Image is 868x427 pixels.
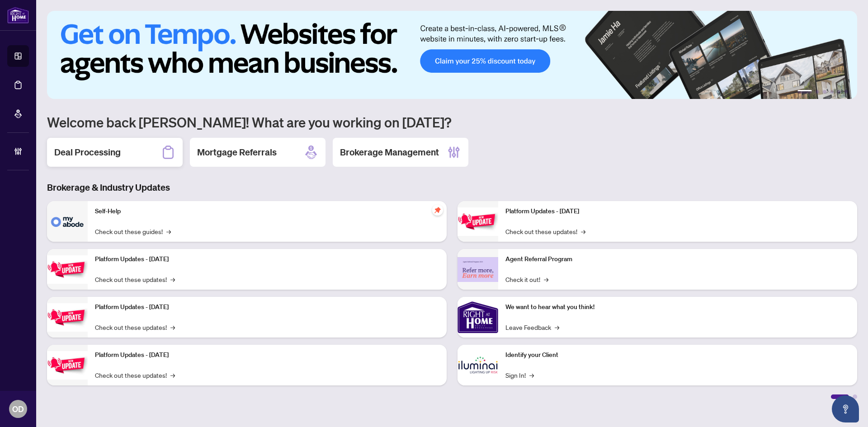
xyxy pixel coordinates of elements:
[505,350,850,360] p: Identify your Client
[340,146,439,159] h2: Brokerage Management
[505,370,534,380] a: Sign In!→
[47,113,857,131] h1: Welcome back [PERSON_NAME]! What are you working on [DATE]?
[458,257,498,282] img: Agent Referral Program
[197,146,277,159] h2: Mortgage Referrals
[505,322,559,332] a: Leave Feedback→
[95,350,439,360] p: Platform Updates - [DATE]
[95,274,175,284] a: Check out these updates!→
[555,322,559,332] span: →
[95,302,439,312] p: Platform Updates - [DATE]
[830,90,834,94] button: 4
[95,370,175,380] a: Check out these updates!→
[832,395,859,422] button: Open asap
[505,226,585,236] a: Check out these updates!→
[823,90,826,94] button: 3
[505,302,850,312] p: We want to hear what you think!
[844,90,848,94] button: 6
[166,226,171,236] span: →
[170,370,175,380] span: →
[505,254,850,264] p: Agent Referral Program
[47,303,88,332] img: Platform Updates - July 21, 2025
[544,274,548,284] span: →
[170,274,175,284] span: →
[170,322,175,332] span: →
[458,345,498,385] img: Identify your Client
[458,297,498,338] img: We want to hear what you think!
[816,90,819,94] button: 2
[95,206,439,216] p: Self-Help
[47,255,88,284] img: Platform Updates - September 16, 2025
[505,274,548,284] a: Check it out!→
[458,207,498,236] img: Platform Updates - June 23, 2025
[432,205,443,216] span: pushpin
[797,90,812,94] button: 1
[47,351,88,380] img: Platform Updates - July 8, 2025
[837,90,841,94] button: 5
[47,181,857,194] h3: Brokerage & Industry Updates
[529,370,534,380] span: →
[54,146,121,159] h2: Deal Processing
[47,11,857,99] img: Slide 0
[95,254,439,264] p: Platform Updates - [DATE]
[12,403,24,415] span: OD
[47,201,88,242] img: Self-Help
[581,226,585,236] span: →
[95,322,175,332] a: Check out these updates!→
[505,206,850,216] p: Platform Updates - [DATE]
[7,7,29,23] img: logo
[95,226,171,236] a: Check out these guides!→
